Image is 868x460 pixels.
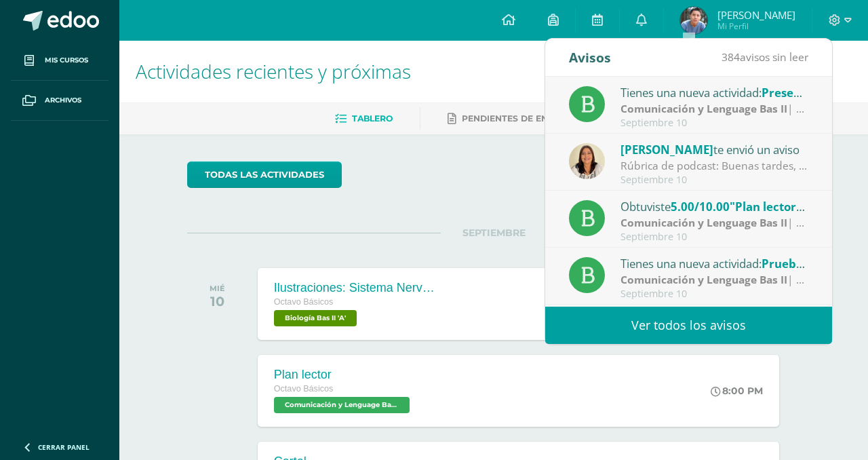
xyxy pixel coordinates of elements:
div: Septiembre 10 [620,288,809,300]
div: Rúbrica de podcast: Buenas tardes, favor imprimir y pegar en tu cuaderno. [620,158,809,174]
div: te envió un aviso [620,140,809,158]
span: Archivos [45,95,81,106]
a: Ver todos los avisos [545,307,832,344]
a: todas las Actividades [187,161,342,188]
div: MIÉ [210,284,225,293]
div: | Zona 2 [620,215,809,231]
span: avisos sin leer [722,50,808,64]
span: Tablero [352,113,393,123]
img: 2123a95bfc17dca0ea2b34e722d31474.png [680,7,707,34]
div: Avisos [569,39,611,76]
span: Pendientes de entrega [462,113,578,123]
a: Tablero [335,108,393,130]
a: Pendientes de entrega [448,108,578,130]
strong: Comunicación y Lenguage Bas II [620,101,787,116]
span: 384 [722,50,740,64]
img: 9af45ed66f6009d12a678bb5324b5cf4.png [569,143,605,179]
span: Cerrar panel [38,442,90,452]
span: "Plan lector" [730,199,805,214]
span: Comunicación y Lenguage Bas II 'A' [274,397,410,413]
span: [PERSON_NAME] [620,142,713,157]
div: | Zona 2 [620,101,809,117]
span: Octavo Básicos [274,384,334,394]
div: Septiembre 10 [620,231,809,243]
strong: Comunicación y Lenguage Bas II [620,215,787,230]
div: Plan lector [274,368,413,382]
a: Mis cursos [11,41,108,81]
div: Tienes una nueva actividad: [620,254,809,272]
span: Octavo Básicos [274,297,334,307]
div: 8:00 PM [711,385,763,397]
div: Septiembre 10 [620,174,809,186]
span: SEPTIEMBRE [441,227,547,239]
div: Obtuviste en [620,197,809,215]
span: Mi Perfil [717,20,795,32]
div: Tienes una nueva actividad: [620,83,809,101]
strong: Comunicación y Lenguage Bas II [620,272,787,287]
div: | Zona 2 [620,272,809,288]
span: Biología Bas II 'A' [274,310,357,326]
span: 5.00/10.00 [671,199,730,214]
div: Ilustraciones: Sistema Nervioso [274,281,437,295]
div: Septiembre 10 [620,117,809,129]
div: 10 [210,293,225,309]
span: [PERSON_NAME] [717,8,795,22]
span: Mis cursos [45,55,88,66]
span: Actividades recientes y próximas [136,58,411,84]
a: Archivos [11,81,108,121]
